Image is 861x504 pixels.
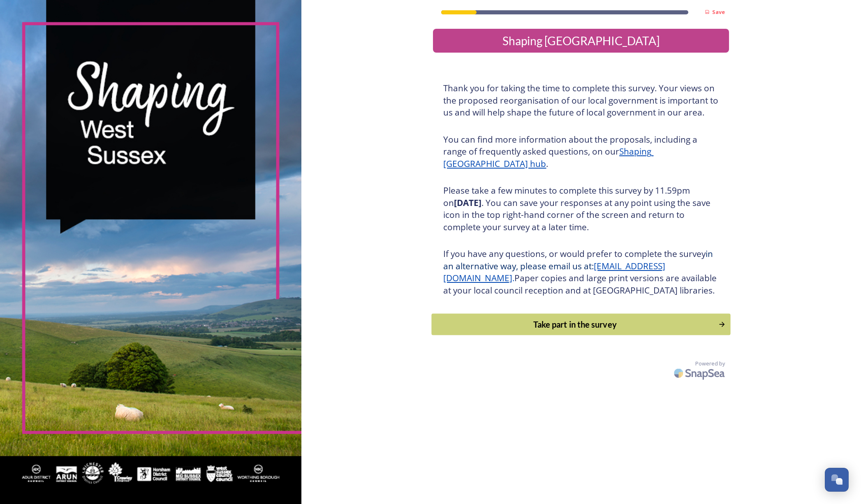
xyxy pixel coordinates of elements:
button: Open Chat [825,468,849,492]
div: Shaping [GEOGRAPHIC_DATA] [436,32,726,49]
div: Take part in the survey [436,318,714,331]
h3: You can find more information about the proposals, including a range of frequently asked question... [443,134,719,170]
strong: Save [712,8,725,16]
h3: If you have any questions, or would prefer to complete the survey Paper copies and large print ve... [443,248,719,296]
button: Continue [432,314,731,335]
h3: Please take a few minutes to complete this survey by 11.59pm on . You can save your responses at ... [443,185,719,233]
span: . [512,272,514,284]
h3: Thank you for taking the time to complete this survey. Your views on the proposed reorganisation ... [443,82,719,119]
img: SnapSea Logo [671,363,729,383]
a: Shaping [GEOGRAPHIC_DATA] hub [443,146,653,169]
span: in an alternative way, please email us at: [443,248,715,272]
a: [EMAIL_ADDRESS][DOMAIN_NAME] [443,260,665,284]
strong: [DATE] [454,197,481,208]
span: Powered by [695,360,725,368]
